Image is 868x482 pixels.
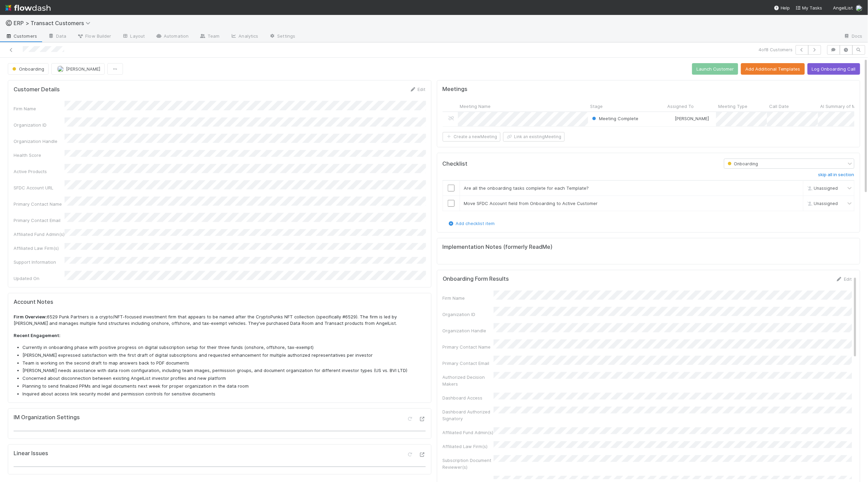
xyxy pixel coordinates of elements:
div: Primary Contact Email [14,217,65,224]
div: Subscription Document Reviewer(s) [443,457,494,470]
h5: Linear Issues [14,450,48,457]
div: Organization ID [14,122,65,128]
span: AngelList [833,5,853,11]
button: Link an existingMeeting [503,132,565,142]
span: Meeting Complete [591,116,638,121]
h6: skip all in section [818,172,854,178]
span: Call Date [769,103,789,110]
div: Firm Name [14,105,65,112]
div: Affiliated Fund Admin(s) [443,429,494,436]
span: Onboarding [726,161,758,166]
div: Organization Handle [443,327,494,334]
img: avatar_ef15843f-6fde-4057-917e-3fb236f438ca.png [57,66,64,72]
a: Data [42,31,72,42]
div: Meeting Complete [591,115,638,122]
li: Team is working on the second draft to map answers back to PDF documents [22,360,426,367]
div: Organization Handle [14,138,65,145]
div: Affiliated Law Firm(s) [14,245,65,252]
button: Add Additional Templates [741,63,805,75]
div: Affiliated Fund Admin(s) [14,231,65,238]
a: skip all in section [818,172,854,180]
h5: Checklist [443,161,468,167]
div: Primary Contact Email [443,360,494,367]
h5: Meetings [443,86,468,93]
li: Planning to send finalized PPMs and legal documents next week for proper organization in the data... [22,383,426,390]
li: [PERSON_NAME] expressed satisfaction with the first draft of digital subscriptions and requested ... [22,352,426,359]
h5: Implementation Notes (formerly ReadMe) [443,244,852,251]
div: Primary Contact Name [14,201,65,207]
h5: Onboarding Form Results [443,276,509,282]
h5: Account Notes [14,299,426,305]
div: Dashboard Access [443,394,494,401]
h5: Customer Details [14,86,60,93]
span: Onboarding [11,66,44,72]
div: Help [774,4,790,11]
a: Add checklist item [448,221,495,226]
span: My Tasks [796,5,822,11]
a: Edit [836,276,852,282]
span: 4 of 8 Customers [759,46,793,53]
strong: Recent Engagement: [14,333,60,338]
span: Customers [5,33,37,39]
span: Assigned To [668,103,694,110]
li: Currently in onboarding phase with positive progress on digital subscription setup for their thre... [22,344,426,351]
img: avatar_31a23b92-6f17-4cd3-bc91-ece30a602713.png [856,5,863,12]
div: Support Information [14,259,65,265]
span: ERP > Transact Customers [14,20,94,26]
li: Concerned about disconnection between existing AngelList investor profiles and new platform [22,375,426,382]
a: Settings [264,31,301,42]
img: avatar_ef15843f-6fde-4057-917e-3fb236f438ca.png [668,116,674,121]
div: Firm Name [443,295,494,301]
h5: IM Organization Settings [14,414,80,421]
span: [PERSON_NAME] [66,66,100,72]
span: Meeting Name [460,103,491,110]
span: Flow Builder [77,33,111,39]
span: Unassigned [806,186,838,191]
div: SFDC Account URL [14,184,65,191]
a: Docs [838,31,868,42]
div: Health Score [14,152,65,159]
a: Team [194,31,225,42]
span: Stage [590,103,603,110]
span: [PERSON_NAME] [675,116,709,121]
div: Authorized Decision Makers [443,374,494,387]
span: ©️ [5,20,12,26]
span: Unassigned [806,201,838,206]
button: Create a newMeeting [443,132,500,142]
img: logo-inverted-e16ddd16eac7371096b0.svg [5,2,51,14]
button: Launch Customer [692,63,738,75]
strong: Firm Overview: [14,314,47,319]
a: Automation [150,31,194,42]
a: Layout [117,31,150,42]
span: Move SFDC Account field from Onboarding to Active Customer [464,201,598,206]
div: Updated On [14,275,65,282]
div: Primary Contact Name [443,344,494,350]
p: 6529 Punk Partners is a crypto/NFT-focused investment firm that appears to be named after the Cry... [14,314,426,327]
span: Meeting Type [719,103,748,110]
span: AI Summary of Meeting Notes - Slack [820,103,868,110]
div: Dashboard Authorized Signatory [443,408,494,422]
a: Analytics [225,31,264,42]
a: Edit [410,87,426,92]
li: [PERSON_NAME] needs assistance with data room configuration, including team images, permission gr... [22,367,426,374]
div: [PERSON_NAME] [668,115,709,122]
button: Log Onboarding Call [808,63,860,75]
a: My Tasks [796,4,822,11]
div: Active Products [14,168,65,175]
a: Flow Builder [72,31,117,42]
span: Are all the onboarding tasks complete for each Template? [464,185,589,191]
div: Affiliated Law Firm(s) [443,443,494,450]
button: [PERSON_NAME] [51,63,105,75]
li: Inquired about access link security model and permission controls for sensitive documents [22,391,426,397]
button: Onboarding [8,63,49,75]
div: Organization ID [443,311,494,318]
